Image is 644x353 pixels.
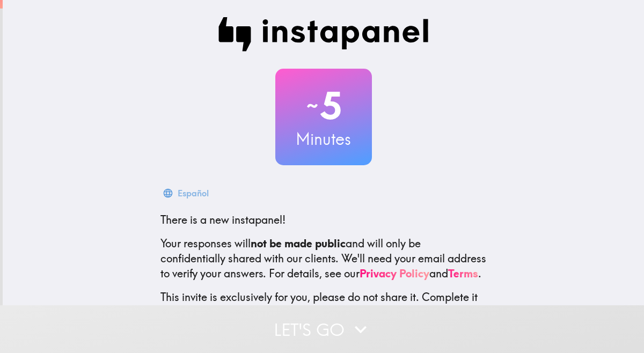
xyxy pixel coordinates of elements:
p: This invite is exclusively for you, please do not share it. Complete it soon because spots are li... [160,290,487,320]
a: Privacy Policy [360,267,429,280]
b: not be made public [251,237,346,250]
span: There is a new instapanel! [160,213,286,226]
div: Español [178,186,209,201]
button: Español [160,182,213,204]
img: Instapanel [218,17,429,52]
p: Your responses will and will only be confidentially shared with our clients. We'll need your emai... [160,236,487,281]
span: ~ [305,90,320,122]
h3: Minutes [275,128,372,150]
a: Terms [448,267,478,280]
h2: 5 [275,84,372,128]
